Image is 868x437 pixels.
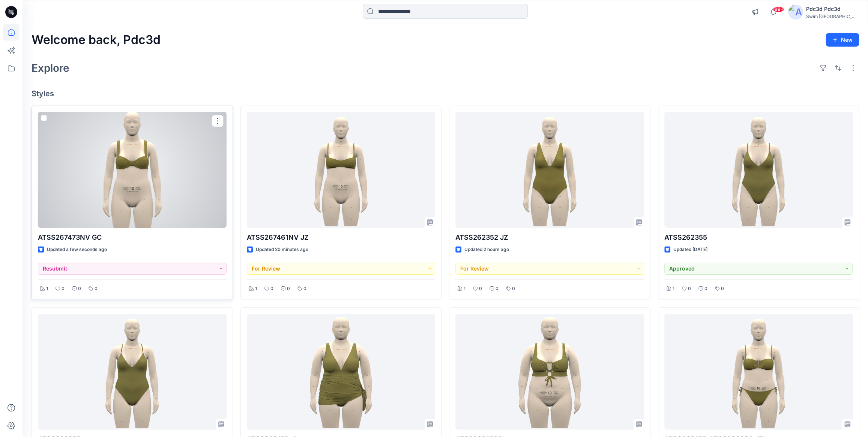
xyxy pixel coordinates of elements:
p: 0 [721,285,724,293]
a: ATSS267461NV JZ [247,112,436,228]
p: Updated a few seconds ago [47,246,107,254]
h2: Explore [32,62,69,74]
a: ATSS262352 JZ [455,112,644,228]
a: ATSS262355 [664,112,853,228]
img: avatar [788,5,803,20]
p: 1 [46,285,48,293]
h4: Styles [32,89,859,98]
p: 1 [673,285,674,293]
p: 0 [496,285,499,293]
span: 99+ [773,6,784,12]
p: 0 [303,285,306,293]
p: ATSS267473NV GC [38,232,227,243]
p: 0 [512,285,515,293]
p: Updated [DATE] [673,246,707,254]
p: 0 [704,285,707,293]
p: 0 [270,285,273,293]
h2: Welcome back, Pdc3d [32,33,161,47]
div: Pdc3d Pdc3d [806,5,859,14]
p: Updated 2 hours ago [464,246,509,254]
a: ATSS267475_ATSS268298 JZ [664,314,853,429]
div: Swim [GEOGRAPHIC_DATA] [806,14,859,19]
p: 0 [287,285,290,293]
a: ATSS267473NV GC [38,112,227,228]
p: 0 [95,285,98,293]
p: 1 [255,285,257,293]
a: ATSS267458P [455,314,644,429]
p: 0 [62,285,65,293]
a: ATSS262327 [38,314,227,429]
p: ATSS267461NV JZ [247,232,436,243]
p: ATSS262355 [664,232,853,243]
button: New [826,33,859,47]
p: 0 [78,285,81,293]
p: Updated 20 minutes ago [256,246,308,254]
p: 0 [479,285,482,293]
p: 0 [688,285,691,293]
p: ATSS262352 JZ [455,232,644,243]
a: ATSS26912P JL [247,314,436,429]
p: 1 [464,285,466,293]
